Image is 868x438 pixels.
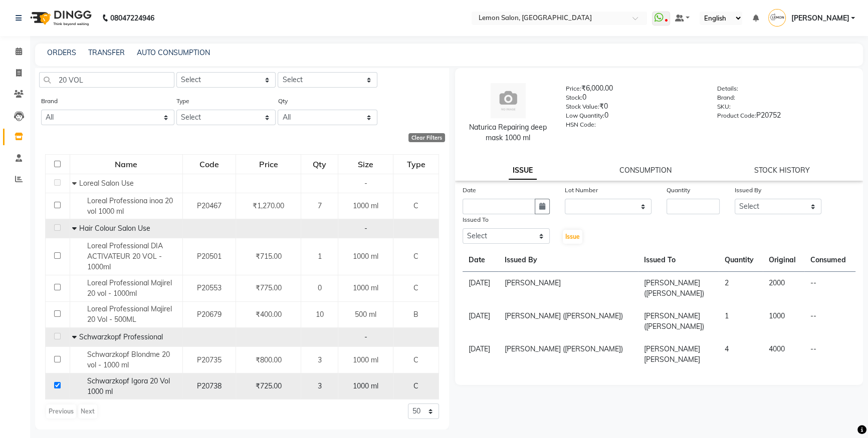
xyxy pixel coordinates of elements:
label: Issued By [735,186,761,195]
td: -- [804,338,855,371]
span: Loreal Professiona inoa 20 vol 1000 ml [87,196,173,216]
span: ₹725.00 [256,381,282,390]
td: 2 [719,272,763,305]
label: Lot Number [565,186,598,195]
td: [DATE] [463,338,499,371]
b: 08047224946 [110,4,154,32]
span: Collapse Row [72,179,79,188]
th: Date [463,249,499,272]
span: P20738 [197,381,222,390]
a: CONSUMPTION [619,166,672,175]
span: 3 [318,355,322,364]
label: Brand: [717,93,735,102]
span: C [413,252,418,261]
span: C [413,381,418,390]
span: Collapse Row [72,332,79,341]
td: [PERSON_NAME] [499,272,638,305]
th: Consumed [804,249,855,272]
div: Naturica Repairing deep mask 1000 ml [465,122,551,143]
span: 1000 ml [353,201,378,210]
label: Quantity [667,186,690,195]
td: 2000 [763,272,805,305]
td: [PERSON_NAME] ([PERSON_NAME]) [638,272,719,305]
span: 3 [318,381,322,390]
div: P20752 [717,110,853,124]
span: Loreal Professional Majirel 20 vol - 1000ml [87,278,172,298]
span: - [364,224,367,233]
span: ₹1,270.00 [253,201,284,210]
label: Qty [278,97,287,106]
a: ISSUE [509,162,537,180]
label: Date [463,186,476,195]
td: [DATE] [463,305,499,338]
span: C [413,355,418,364]
span: Collapse Row [72,224,79,233]
span: 1000 ml [353,355,378,364]
td: [DATE] [463,272,499,305]
div: Name [71,155,182,173]
td: 4000 [763,338,805,371]
span: 1000 ml [353,283,378,292]
div: 0 [566,110,702,124]
span: Loreal Professional Majirel 20 Vol - 500ML [87,304,172,324]
div: ₹6,000.00 [566,83,702,97]
span: C [413,201,418,210]
span: P20553 [197,283,222,292]
a: STOCK HISTORY [754,166,810,175]
span: P20679 [197,310,222,319]
span: C [413,283,418,292]
div: 0 [566,92,702,106]
div: Type [394,155,438,173]
span: Schwarzkopf Igora 20 Vol 1000 ml [87,376,170,396]
input: Search by product name or code [39,72,174,88]
td: [PERSON_NAME] ([PERSON_NAME]) [499,305,638,338]
label: Details: [717,84,738,93]
span: 10 [316,310,324,319]
label: Brand [41,97,58,106]
div: ₹0 [566,101,702,115]
a: TRANSFER [88,48,125,57]
span: - [364,332,367,341]
td: 1000 [763,305,805,338]
span: P20735 [197,355,222,364]
img: Lakshmi Rawat [768,9,786,27]
span: 500 ml [355,310,376,319]
div: Size [339,155,392,173]
td: -- [804,305,855,338]
span: P20501 [197,252,222,261]
button: Issue [563,230,582,244]
td: [PERSON_NAME] [PERSON_NAME] [638,338,719,371]
label: Price: [566,84,581,93]
div: Qty [302,155,337,173]
div: Clear Filters [408,133,445,142]
span: 1000 ml [353,252,378,261]
label: Issued To [463,215,489,224]
span: ₹800.00 [256,355,282,364]
span: 1 [318,252,322,261]
th: Quantity [719,249,763,272]
span: 7 [318,201,322,210]
td: 4 [719,338,763,371]
td: [PERSON_NAME] ([PERSON_NAME]) [499,338,638,371]
span: P20467 [197,201,222,210]
span: 0 [318,283,322,292]
th: Original [763,249,805,272]
span: Loreal Professional DIA ACTIVATEUR 20 VOL - 1000ml [87,241,163,271]
label: SKU: [717,102,731,111]
span: Schwarzkopf Professional [79,332,163,341]
label: HSN Code: [566,120,596,129]
span: - [364,179,367,188]
th: Issued To [638,249,719,272]
label: Type [176,97,189,106]
label: Low Quantity: [566,111,604,120]
span: [PERSON_NAME] [791,13,849,24]
td: 1 [719,305,763,338]
span: ₹775.00 [256,283,282,292]
td: -- [804,272,855,305]
img: logo [26,4,94,32]
span: Hair Colour Salon Use [79,224,150,233]
span: 1000 ml [353,381,378,390]
th: Issued By [499,249,638,272]
span: Loreal Salon Use [79,179,134,188]
label: Stock: [566,93,582,102]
